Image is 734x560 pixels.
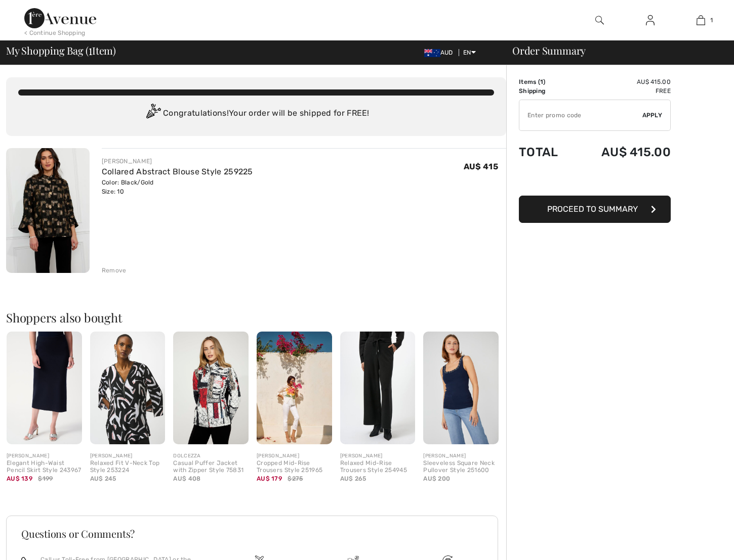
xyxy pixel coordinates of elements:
[90,475,116,482] span: AU$ 245
[173,452,249,460] div: DOLCEZZA
[288,474,303,483] span: $275
[90,332,166,444] img: Relaxed Fit V-Neck Top Style 253224
[340,460,416,474] div: Relaxed Mid-Rise Trousers Style 254945
[102,266,127,275] div: Remove
[18,104,494,124] div: Congratulations! Your order will be shipped for FREE!
[638,14,663,27] a: Sign In
[697,14,705,26] img: My Bag
[143,104,163,124] img: Congratulation2.svg
[38,474,53,483] span: $199
[423,332,499,444] img: Sleeveless Square Neck Pullover Style 251600
[24,28,86,37] div: < Continue Shopping
[7,460,82,474] div: Elegant High-Waist Pencil Skirt Style 243967
[424,49,457,56] span: AUD
[519,100,642,130] input: Promo code
[257,332,332,444] img: Cropped Mid-Rise Trousers Style 251965
[423,460,499,474] div: Sleeveless Square Neck Pullover Style 251600
[519,196,671,223] button: Proceed to Summary
[519,86,574,96] td: Shipping
[340,475,366,482] span: AU$ 265
[519,169,671,192] iframe: PayPal
[90,452,166,460] div: [PERSON_NAME]
[173,332,249,444] img: Casual Puffer Jacket with Zipper Style 75831
[340,452,416,460] div: [PERSON_NAME]
[6,45,116,56] span: My Shopping Bag ( Item)
[519,77,574,86] td: Items ( )
[7,475,32,482] span: AU$ 139
[540,78,543,85] span: 1
[173,460,249,474] div: Casual Puffer Jacket with Zipper Style 75831
[21,529,483,539] h3: Questions or Comments?
[102,167,253,176] a: Collared Abstract Blouse Style 259225
[89,43,92,56] span: 1
[102,178,253,196] div: Color: Black/Gold Size: 10
[24,8,96,28] img: 1ère Avenue
[257,460,332,474] div: Cropped Mid-Rise Trousers Style 251965
[519,135,574,169] td: Total
[340,332,416,444] img: Relaxed Mid-Rise Trousers Style 254945
[423,452,499,460] div: [PERSON_NAME]
[7,332,82,444] img: Elegant High-Waist Pencil Skirt Style 243967
[7,452,82,460] div: [PERSON_NAME]
[424,49,440,57] img: Australian Dollar
[710,16,713,25] span: 1
[6,148,90,273] img: Collared Abstract Blouse Style 259225
[423,475,450,482] span: AU$ 200
[642,111,663,120] span: Apply
[90,460,166,474] div: Relaxed Fit V-Neck Top Style 253224
[173,475,200,482] span: AU$ 408
[646,14,655,26] img: My Info
[500,45,728,56] div: Order Summary
[574,77,671,86] td: AU$ 415.00
[574,86,671,96] td: Free
[6,311,506,323] h2: Shoppers also bought
[257,475,282,482] span: AU$ 179
[574,135,671,169] td: AU$ 415.00
[547,204,638,214] span: Proceed to Summary
[464,162,498,171] span: AU$ 415
[463,49,476,56] span: EN
[595,14,604,26] img: search the website
[102,157,253,166] div: [PERSON_NAME]
[257,452,332,460] div: [PERSON_NAME]
[676,14,725,26] a: 1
